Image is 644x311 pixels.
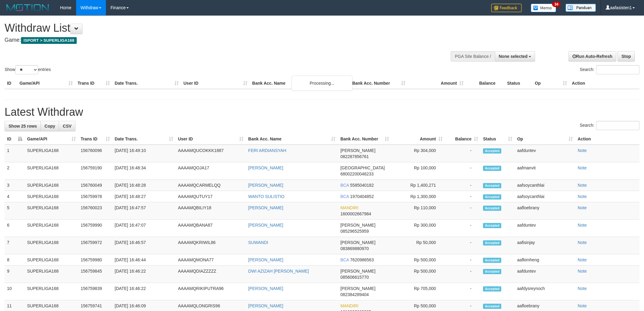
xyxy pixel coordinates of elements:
td: - [445,266,481,283]
th: Amount [408,78,466,89]
td: [DATE] 16:48:27 [112,191,176,202]
span: CSV [63,124,72,129]
td: [DATE] 16:49:10 [112,145,176,162]
td: [DATE] 16:48:28 [112,180,176,191]
td: AAAAMQOJA17 [176,162,246,180]
a: Note [578,223,587,228]
span: Copy 1600002667984 to clipboard [340,211,371,216]
td: AAAAMQRIKIPUTRA96 [176,283,246,300]
td: 2 [5,162,25,180]
label: Search: [580,65,639,74]
td: SUPERLIGA168 [25,266,78,283]
h1: Withdraw List [5,22,423,34]
span: ISPORT > SUPERLIGA168 [21,37,77,44]
span: Copy 085606615770 to clipboard [340,275,369,280]
th: Game/API: activate to sort column ascending [25,133,78,145]
h1: Latest Withdraw [5,106,639,118]
td: Rp 304,000 [391,145,445,162]
td: aafsoycanthlai [515,191,575,202]
td: AAAAMQKRIWIL86 [176,237,246,254]
td: - [445,254,481,266]
td: - [445,237,481,254]
a: [PERSON_NAME] [248,257,283,262]
td: SUPERLIGA168 [25,162,78,180]
th: Action [575,133,639,145]
a: Note [578,286,587,291]
td: - [445,191,481,202]
td: 156760096 [78,145,112,162]
td: SUPERLIGA168 [25,202,78,220]
a: [PERSON_NAME] [248,205,283,210]
span: Accepted [483,304,501,309]
a: [PERSON_NAME] [248,223,283,228]
a: Show 25 rows [5,121,41,131]
td: 7 [5,237,25,254]
span: [PERSON_NAME] [340,240,375,245]
a: [PERSON_NAME] [248,286,283,291]
td: AAAAMQCARMELQQ [176,180,246,191]
span: [PERSON_NAME] [340,223,375,228]
td: - [445,162,481,180]
a: Stop [618,51,635,62]
th: Bank Acc. Name [250,78,350,89]
td: [DATE] 16:47:57 [112,202,176,220]
th: Trans ID: activate to sort column ascending [78,133,112,145]
td: [DATE] 16:46:44 [112,254,176,266]
td: 156759839 [78,283,112,300]
input: Search: [596,121,639,130]
td: aafloebrany [515,202,575,220]
td: SUPERLIGA168 [25,191,78,202]
div: PGA Site Balance / [451,51,495,62]
a: Note [578,148,587,153]
span: Copy 082384289404 to clipboard [340,292,369,297]
a: Run Auto-Refresh [569,51,616,62]
th: User ID: activate to sort column ascending [176,133,246,145]
td: aafduntev [515,145,575,162]
td: AAAAMQUTUY17 [176,191,246,202]
span: Copy 68002200046233 to clipboard [340,171,373,176]
button: None selected [495,51,535,62]
td: SUPERLIGA168 [25,220,78,237]
a: SUWANDI [248,240,268,245]
th: Bank Acc. Number: activate to sort column ascending [338,133,391,145]
td: 4 [5,191,25,202]
a: CSV [59,121,75,131]
div: Processing... [292,76,352,91]
span: Accepted [483,269,501,274]
td: SUPERLIGA168 [25,180,78,191]
img: panduan.png [565,4,596,12]
th: Action [569,78,639,89]
a: Note [578,240,587,245]
span: Copy 1970404852 to clipboard [350,194,374,199]
span: MANDIRI [340,303,358,308]
td: aafdysreynoch [515,283,575,300]
td: AAAAMQBILIY18 [176,202,246,220]
td: 156759845 [78,266,112,283]
input: Search: [596,65,639,74]
td: 5 [5,202,25,220]
a: Note [578,194,587,199]
td: - [445,145,481,162]
td: 156760049 [78,180,112,191]
td: [DATE] 16:46:57 [112,237,176,254]
td: aafmanvit [515,162,575,180]
td: SUPERLIGA168 [25,283,78,300]
a: [PERSON_NAME] [248,303,283,308]
td: 9 [5,266,25,283]
td: 156759190 [78,162,112,180]
td: - [445,180,481,191]
span: MANDIRI [340,205,358,210]
td: Rp 110,000 [391,202,445,220]
td: 156759990 [78,220,112,237]
td: 6 [5,220,25,237]
td: aafduntev [515,266,575,283]
td: aafkimheng [515,254,575,266]
a: Copy [40,121,59,131]
span: Accepted [483,194,501,200]
td: Rp 500,000 [391,266,445,283]
th: Balance: activate to sort column ascending [445,133,481,145]
span: Copy 082287856761 to clipboard [340,154,369,159]
label: Show entries [5,65,51,74]
td: aafsoycanthlai [515,180,575,191]
td: 8 [5,254,25,266]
